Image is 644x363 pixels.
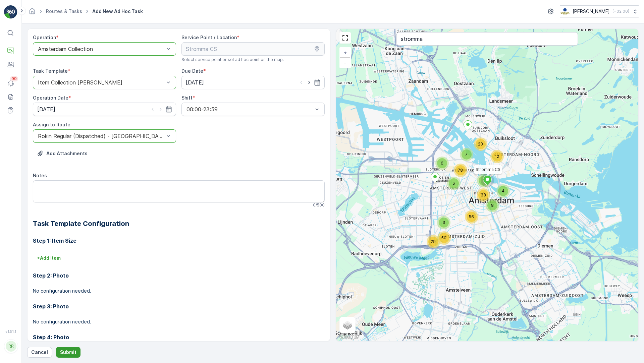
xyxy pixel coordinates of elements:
[31,349,48,356] p: Cancel
[437,216,450,229] div: 3
[46,8,82,14] a: Routes & Tasks
[33,271,325,280] h3: Step 2: Photo
[496,184,510,198] div: 4
[4,77,17,90] a: 99
[33,318,325,325] p: No configuration needed.
[29,10,36,16] a: Homepage
[33,103,176,116] input: dd/mm/yyyy
[4,335,17,358] button: RR
[33,173,47,178] label: Notes
[427,235,440,248] div: 29
[33,302,325,310] h3: Step 3: Photo
[477,188,490,202] div: 38
[340,33,350,43] a: View Fullscreen
[4,329,17,334] span: v 1.51.1
[37,255,61,261] p: + Add Item
[4,5,17,19] img: logo
[91,8,144,15] span: Add New Ad Hoc Task
[491,203,494,208] span: 8
[33,288,325,294] p: No configuration needed.
[11,76,17,81] p: 99
[474,137,487,151] div: 20
[181,95,193,101] label: Shift
[465,152,468,157] span: 7
[478,141,483,146] span: 20
[435,157,449,170] div: 6
[431,239,436,244] span: 29
[447,177,461,190] div: 6
[477,174,490,187] div: 6
[313,202,325,208] p: 0 / 500
[442,220,445,225] span: 3
[458,168,463,173] span: 78
[338,332,360,341] a: Open this area in Google Maps (opens a new window)
[338,332,360,341] img: Google
[33,237,325,245] h3: Step 1: Item Size
[340,58,350,68] a: Zoom Out
[343,60,347,65] span: −
[465,210,478,224] div: 56
[560,5,639,17] button: [PERSON_NAME](+02:00)
[437,231,451,245] div: 50
[27,347,52,358] button: Cancel
[181,42,325,56] input: Stromma CS
[469,214,474,219] span: 56
[396,32,578,46] input: Search address or service points
[441,235,446,240] span: 50
[33,253,65,263] button: +Add Item
[460,148,473,161] div: 7
[33,68,68,74] label: Task Template
[495,154,499,159] span: 12
[486,199,499,212] div: 8
[452,181,455,186] span: 6
[441,161,443,166] span: 6
[340,318,355,332] a: Layers
[181,76,325,89] input: dd/mm/yyyy
[573,8,610,15] p: [PERSON_NAME]
[33,35,56,40] label: Operation
[454,164,467,177] div: 78
[60,349,76,356] p: Submit
[612,9,629,14] p: ( +02:00 )
[181,35,237,40] label: Service Point / Location
[33,95,68,101] label: Operation Date
[502,188,504,193] span: 4
[33,219,325,229] h2: Task Template Configuration
[560,8,570,15] img: basis-logo_rgb2x.png
[344,50,347,55] span: +
[6,341,16,352] div: RR
[56,347,80,358] button: Submit
[33,122,70,127] label: Assign to Route
[181,68,203,74] label: Due Date
[490,150,504,163] div: 12
[340,48,350,58] a: Zoom In
[33,333,325,341] h3: Step 4: Photo
[46,150,88,157] p: Add Attachments
[181,57,284,62] span: Select service point or set ad hoc point on the map.
[481,192,486,197] span: 38
[33,148,92,159] button: Upload File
